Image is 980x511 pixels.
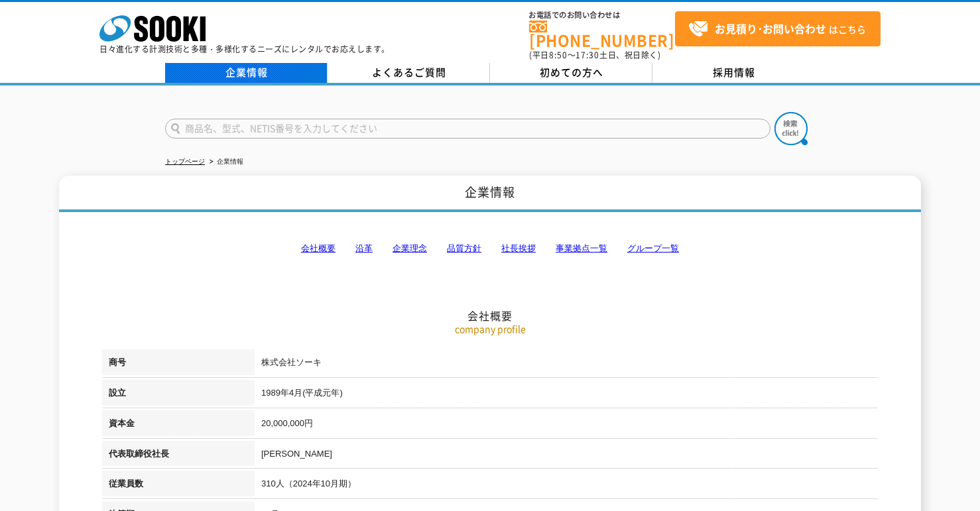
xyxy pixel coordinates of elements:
th: 設立 [102,380,255,410]
a: よくあるご質問 [328,63,490,83]
td: [PERSON_NAME] [255,441,878,471]
td: 310人（2024年10月期） [255,471,878,501]
td: 株式会社ソーキ [255,349,878,380]
td: 1989年4月(平成元年) [255,380,878,410]
th: 代表取締役社長 [102,441,255,471]
strong: お見積り･お問い合わせ [715,21,826,36]
span: はこちら [688,19,866,39]
input: 商品名、型式、NETIS番号を入力してください [165,119,770,139]
a: 企業理念 [393,243,427,253]
th: 資本金 [102,410,255,441]
span: 初めての方へ [540,65,603,80]
a: [PHONE_NUMBER] [529,21,675,48]
span: お電話でのお問い合わせは [529,11,675,19]
th: 商号 [102,349,255,380]
a: グループ一覧 [627,243,679,253]
a: 企業情報 [165,63,328,83]
a: 会社概要 [301,243,336,253]
img: btn_search.png [774,112,808,145]
a: 採用情報 [652,63,815,83]
p: 日々進化する計測技術と多種・多様化するニーズにレンタルでお応えします。 [99,45,390,53]
p: company profile [102,322,878,336]
span: (平日 ～ 土日、祝日除く) [529,49,660,61]
span: 8:50 [549,49,568,61]
td: 20,000,000円 [255,410,878,441]
span: 17:30 [576,49,599,61]
a: 品質方針 [447,243,481,253]
h1: 企業情報 [59,176,921,212]
a: 沿革 [355,243,373,253]
li: 企業情報 [207,155,243,169]
a: トップページ [165,158,205,165]
a: 初めての方へ [490,63,652,83]
a: 社長挨拶 [501,243,536,253]
a: お見積り･お問い合わせはこちら [675,11,881,46]
th: 従業員数 [102,471,255,501]
a: 事業拠点一覧 [556,243,607,253]
h2: 会社概要 [102,176,878,323]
